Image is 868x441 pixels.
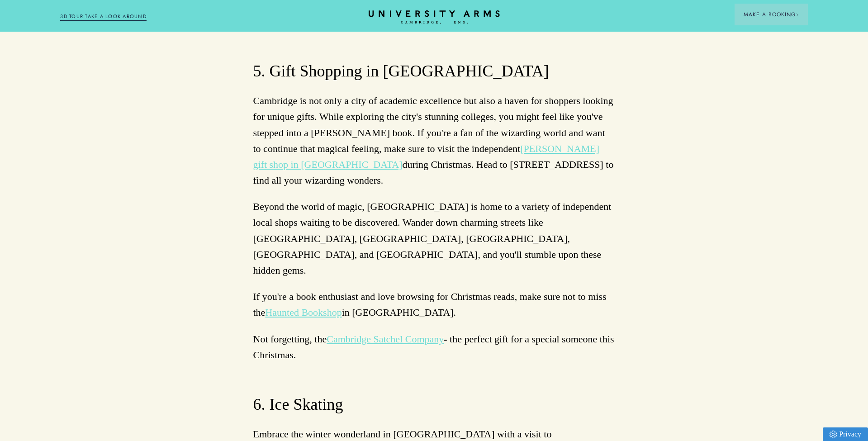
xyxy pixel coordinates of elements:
p: Not forgetting, the - the perfect gift for a special someone this Christmas. [253,331,615,363]
p: Cambridge is not only a city of academic excellence but also a haven for shoppers looking for uni... [253,93,615,188]
a: Privacy [823,427,868,441]
a: 3D TOUR:TAKE A LOOK AROUND [60,13,147,21]
a: Home [369,10,500,24]
img: Arrow icon [796,13,799,16]
a: Haunted Bookshop [265,307,342,318]
button: Make a BookingArrow icon [735,4,808,25]
img: Privacy [830,431,837,438]
span: Make a Booking [744,10,799,19]
a: Cambridge Satchel Company [327,333,444,345]
p: If you're a book enthusiast and love browsing for Christmas reads, make sure not to miss the in [... [253,289,615,320]
h3: 5. Gift Shopping in [GEOGRAPHIC_DATA] [253,61,615,82]
a: [PERSON_NAME] gift shop in [GEOGRAPHIC_DATA] [253,143,600,170]
p: Beyond the world of magic, [GEOGRAPHIC_DATA] is home to a variety of independent local shops wait... [253,199,615,278]
h3: 6. Ice Skating [253,394,615,416]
